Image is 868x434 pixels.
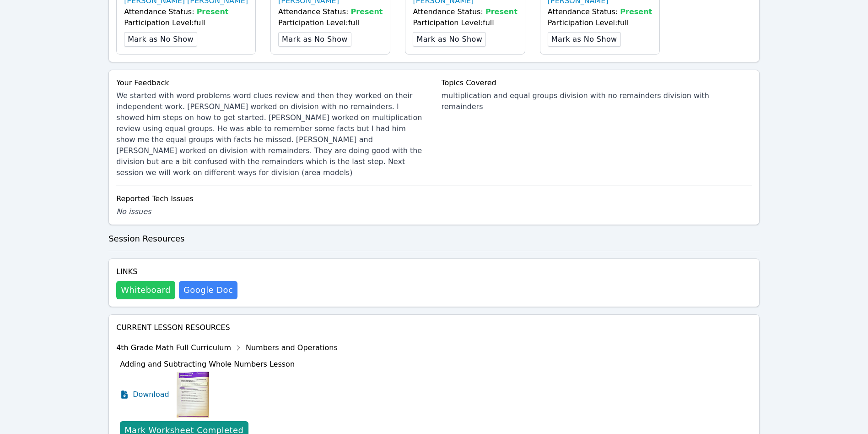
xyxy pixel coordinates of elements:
div: Participation Level: full [278,17,383,28]
div: Attendance Status: [413,6,517,17]
span: No issues [116,207,151,216]
div: Participation Level: full [413,17,517,28]
button: Mark as No Show [124,32,197,47]
span: Present [197,7,229,16]
h4: Current Lesson Resources [116,322,752,333]
div: Participation Level: full [548,17,652,28]
button: Mark as No Show [548,32,621,47]
h3: Session Resources [108,232,760,245]
div: Your Feedback [116,77,426,88]
div: Attendance Status: [278,6,383,17]
a: Google Doc [179,281,237,299]
div: multiplication and equal groups division with no remainders division with remainders [442,90,752,112]
div: Attendance Status: [124,6,248,17]
div: We started with word problems word clues review and then they worked on their independent work. [... [116,90,426,178]
div: 4th Grade Math Full Curriculum Numbers and Operations [116,341,338,355]
div: Attendance Status: [548,6,652,17]
span: Present [620,7,652,16]
div: Topics Covered [442,77,752,88]
button: Mark as No Show [278,32,351,47]
img: Adding and Subtracting Whole Numbers Lesson [177,372,209,418]
div: Participation Level: full [124,17,248,28]
span: Present [485,7,518,16]
button: Mark as No Show [413,32,486,47]
div: Reported Tech Issues [116,193,752,204]
a: Download [120,372,169,418]
span: Present [351,7,383,16]
span: Adding and Subtracting Whole Numbers Lesson [120,360,295,368]
span: Download [133,389,169,400]
button: Whiteboard [116,281,175,299]
h4: Links [116,266,237,277]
